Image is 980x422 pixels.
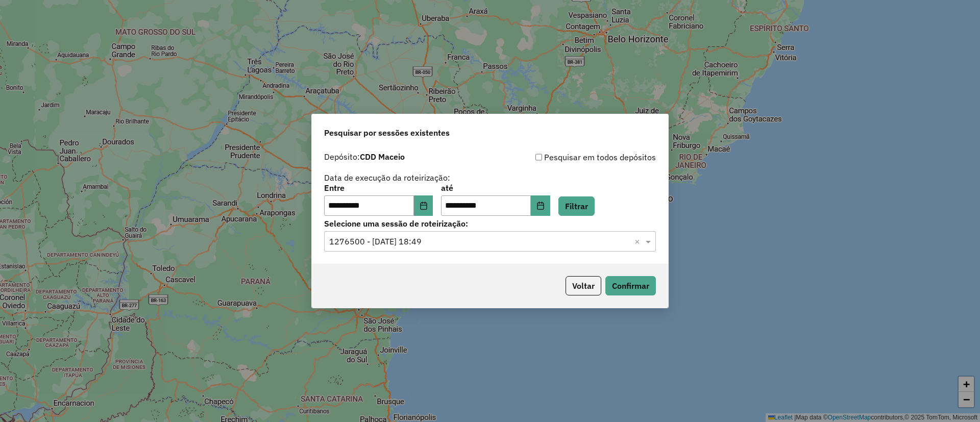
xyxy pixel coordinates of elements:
label: Selecione uma sessão de roteirização: [324,217,656,230]
label: Depósito: [324,151,405,163]
button: Choose Date [531,195,550,216]
button: Choose Date [414,195,433,216]
button: Voltar [566,276,601,295]
div: Pesquisar em todos depósitos [490,151,656,163]
strong: CDD Maceio [360,152,405,162]
label: Data de execução da roteirização: [324,171,450,184]
label: até [441,182,550,194]
label: Entre [324,182,433,194]
button: Filtrar [558,196,595,216]
span: Clear all [634,235,643,247]
button: Confirmar [605,276,656,295]
span: Pesquisar por sessões existentes [324,127,450,139]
